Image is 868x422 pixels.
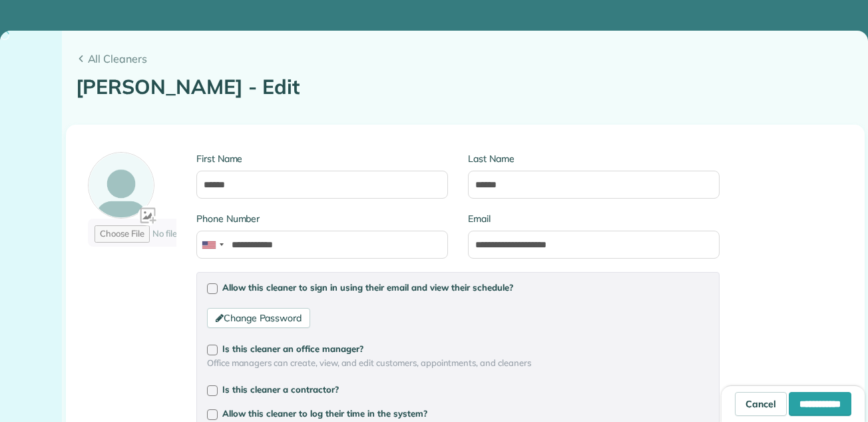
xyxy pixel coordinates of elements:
span: Is this cleaner an office manager? [222,343,363,354]
a: All Cleaners [76,51,855,67]
div: United States: +1 [197,231,228,258]
span: Allow this cleaner to log their time in the system? [222,408,427,419]
span: All Cleaners [88,51,855,67]
label: Email [468,212,720,225]
span: Office managers can create, view, and edit customers, appointments, and cleaners [207,357,710,370]
h1: [PERSON_NAME] - Edit [76,76,855,98]
label: Phone Number [196,212,448,225]
a: Cancel [735,392,787,416]
label: First Name [196,152,448,165]
a: Change Password [207,308,310,328]
span: Allow this cleaner to sign in using their email and view their schedule? [222,282,513,293]
label: Last Name [468,152,720,165]
span: Is this cleaner a contractor? [222,384,339,395]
